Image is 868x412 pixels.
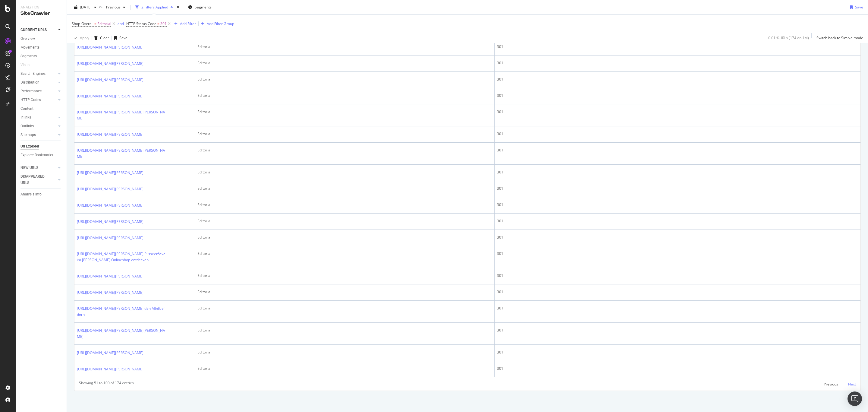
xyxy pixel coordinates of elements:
div: Switch back to Simple mode [816,35,863,40]
a: HTTP Codes [20,97,56,103]
a: [URL][DOMAIN_NAME][PERSON_NAME] [77,202,143,208]
button: Add Filter [172,20,196,27]
div: 301 [497,273,858,278]
div: Editorial [197,60,492,66]
div: NEW URLS [20,165,38,171]
a: [URL][DOMAIN_NAME][PERSON_NAME] [77,273,143,279]
span: = [94,21,96,26]
a: Explorer Bookmarks [20,152,62,158]
a: Inlinks [20,114,56,121]
div: SiteCrawler [20,10,62,17]
a: Segments [20,53,62,59]
a: [URL][DOMAIN_NAME][PERSON_NAME] [77,186,143,192]
button: Previous [104,2,128,12]
a: NEW URLS [20,165,56,171]
button: Save [112,33,127,43]
div: 301 [497,328,858,333]
div: Sitemaps [20,132,36,138]
div: Editorial [197,251,492,256]
div: 301 [497,131,858,137]
div: Editorial [197,306,492,311]
div: 2 Filters Applied [141,5,168,10]
div: Content [20,106,33,112]
span: = [157,21,159,26]
div: Clear [100,35,109,40]
div: 301 [497,218,858,224]
div: 301 [497,147,858,153]
button: 2 Filters Applied [133,2,175,12]
a: [URL][DOMAIN_NAME][PERSON_NAME][PERSON_NAME] [77,109,166,121]
div: Url Explorer [20,143,39,150]
div: Editorial [197,93,492,98]
div: 301 [497,306,858,311]
a: [URL][DOMAIN_NAME][PERSON_NAME][PERSON_NAME] [77,147,166,160]
div: Next [848,382,856,387]
div: Editorial [197,235,492,240]
div: Editorial [197,131,492,137]
div: Open Intercom Messenger [848,391,862,406]
div: 301 [497,93,858,98]
a: [URL][DOMAIN_NAME][PERSON_NAME] [77,77,143,83]
div: 301 [497,235,858,240]
div: Editorial [197,350,492,355]
div: Distribution [20,79,39,86]
a: [URL][DOMAIN_NAME][PERSON_NAME] [77,44,143,50]
div: Editorial [197,77,492,82]
div: Analytics [20,5,62,10]
button: Previous [824,380,838,388]
a: Performance [20,88,56,94]
div: Add Filter [180,21,196,26]
div: HTTP Codes [20,97,41,103]
a: Content [20,106,62,112]
a: Sitemaps [20,132,56,138]
div: Visits [20,62,30,68]
span: Segments [195,5,212,10]
button: Switch back to Simple mode [814,33,863,43]
a: Url Explorer [20,143,62,150]
div: 301 [497,60,858,66]
div: Editorial [197,366,492,371]
div: Editorial [197,170,492,175]
div: Editorial [197,328,492,333]
a: DISAPPEARED URLS [20,173,56,186]
div: 301 [497,170,858,175]
button: Next [848,380,856,388]
button: Add Filter Group [199,20,234,27]
div: Search Engines [20,71,46,77]
button: Save [848,2,863,12]
span: Editorial [97,20,111,28]
div: 301 [497,202,858,208]
div: Outlinks [20,123,34,129]
div: Editorial [197,273,492,278]
button: [DATE] [72,2,99,12]
div: Apply [80,35,89,40]
div: 301 [497,366,858,371]
div: 0.01 % URLs ( 174 on 1M ) [768,35,809,40]
a: [URL][DOMAIN_NAME][PERSON_NAME] [77,219,143,225]
a: Search Engines [20,71,56,77]
div: Add Filter Group [207,21,234,26]
a: [URL][DOMAIN_NAME][PERSON_NAME] [77,350,143,356]
div: Editorial [197,186,492,191]
div: 301 [497,289,858,295]
button: Clear [92,33,109,43]
div: Movements [20,44,39,51]
div: Analysis Info [20,191,42,198]
div: times [175,4,181,10]
div: Editorial [197,202,492,208]
div: Inlinks [20,114,31,121]
div: Explorer Bookmarks [20,152,53,158]
span: Shop-Overall [72,21,93,26]
button: Segments [186,2,214,12]
a: [URL][DOMAIN_NAME][PERSON_NAME] [77,93,143,99]
a: [URL][DOMAIN_NAME][PERSON_NAME] [77,235,143,241]
button: and [118,21,124,27]
div: Editorial [197,109,492,115]
div: 301 [497,251,858,256]
div: Save [855,5,863,10]
a: [URL][DOMAIN_NAME][PERSON_NAME] Plisseeröcke im [PERSON_NAME] Onlineshop entdecken [77,251,166,263]
a: [URL][DOMAIN_NAME][PERSON_NAME] [77,170,143,176]
div: Showing 51 to 100 of 174 entries [79,380,134,388]
a: CURRENT URLS [20,27,56,33]
div: and [118,21,124,26]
